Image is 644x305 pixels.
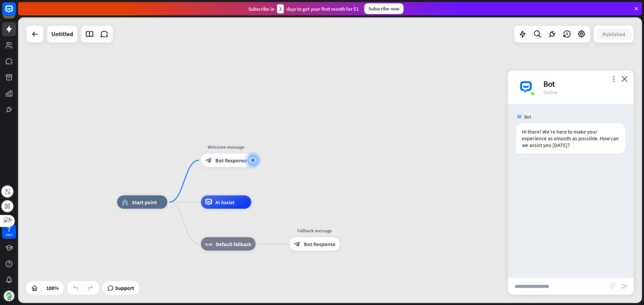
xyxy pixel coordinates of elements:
[543,79,626,89] div: Bot
[621,76,628,82] i: close
[115,283,134,293] span: Support
[121,199,128,206] i: home_2
[196,144,256,150] div: Welcome message
[132,199,157,206] span: Start point
[51,26,73,43] div: Untitled
[364,3,404,14] div: Subscribe now
[294,241,301,247] i: block_bot_response
[610,76,617,82] i: more_vert
[216,241,251,247] span: Default fallback
[205,241,212,247] i: block_fallback
[205,157,212,164] i: block_bot_response
[516,123,625,153] div: Hi there! We're here to make your experience as smooth as possible. How can we assist you [DATE]?
[44,283,61,293] div: 100%
[248,4,359,13] div: Subscribe in days to get your first month for $1
[304,241,335,247] span: Bot Response
[2,225,16,239] a: 7 days
[621,282,629,290] i: send
[215,157,247,164] span: Bot Response
[609,283,616,289] i: block_attachment
[543,89,626,95] div: Online
[284,227,345,234] div: Fallback message
[524,114,531,120] span: Bot
[215,199,234,206] span: AI Assist
[5,3,25,23] button: Open LiveChat chat widget
[277,4,284,13] div: 3
[596,28,631,40] button: Published
[7,226,11,232] div: 7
